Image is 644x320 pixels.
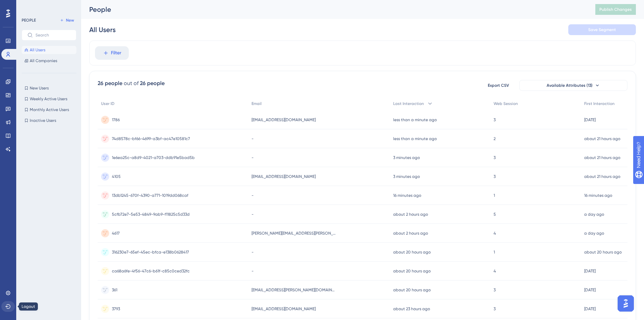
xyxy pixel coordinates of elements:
div: People [89,5,578,14]
button: All Users [22,46,76,54]
time: 16 minutes ago [584,193,612,198]
span: 5cfb72e7-5e53-4849-9ab9-f11825c5d33d [112,212,190,217]
span: 1 [494,193,495,198]
div: out of [124,79,139,87]
span: Weekly Active Users [30,96,67,102]
time: about 2 hours ago [393,212,428,217]
span: Last Interaction [393,101,424,106]
span: [EMAIL_ADDRESS][DOMAIN_NAME] [252,117,316,123]
span: [EMAIL_ADDRESS][PERSON_NAME][DOMAIN_NAME] [252,287,336,293]
span: [EMAIL_ADDRESS][DOMAIN_NAME] [252,174,316,179]
button: Filter [95,46,129,60]
time: about 20 hours ago [393,250,431,255]
time: a day ago [584,212,604,217]
time: [DATE] [584,269,596,273]
button: New Users [22,84,76,92]
button: Available Attributes (13) [519,80,627,91]
span: 3 [494,174,496,179]
div: PEOPLE [22,18,36,23]
time: about 21 hours ago [584,136,620,141]
span: First Interaction [584,101,615,106]
iframe: UserGuiding AI Assistant Launcher [616,293,636,314]
span: [PERSON_NAME][EMAIL_ADDRESS][PERSON_NAME][DOMAIN_NAME] [252,231,336,236]
span: 1786 [112,117,120,123]
span: 5 [494,212,496,217]
span: Email [252,101,262,106]
span: 361 [112,287,117,293]
span: [EMAIL_ADDRESS][DOMAIN_NAME] [252,306,316,312]
span: 2 [494,136,496,141]
span: - [252,193,254,198]
span: - [252,249,254,255]
span: 1e6ea25c-a8d9-4021-a703-ddb91e5bad5b [112,155,195,160]
button: Monthly Active Users [22,106,76,114]
span: Monthly Active Users [30,107,69,112]
span: Filter [111,49,121,57]
button: Save Segment [568,24,636,35]
span: 4 [494,268,496,274]
input: Search [35,33,71,37]
span: User ID [101,101,115,106]
time: about 2 hours ago [393,231,428,236]
div: 26 people [98,79,122,87]
span: Export CSV [488,83,509,88]
time: about 20 hours ago [584,250,622,255]
span: 3 [494,287,496,293]
time: about 23 hours ago [393,306,430,311]
button: Publish Changes [595,4,636,15]
span: 3 [494,155,496,160]
button: Export CSV [481,80,515,91]
span: 3 [494,117,496,123]
time: about 21 hours ago [584,155,620,160]
span: 4617 [112,231,120,236]
span: 4105 [112,174,121,179]
span: Save Segment [588,27,616,32]
span: All Companies [30,58,57,63]
span: - [252,155,254,160]
time: less than a minute ago [393,136,437,141]
span: Inactive Users [30,118,56,123]
time: a day ago [584,231,604,236]
span: Publish Changes [599,7,632,12]
div: 26 people [140,79,165,87]
div: All Users [89,25,116,34]
time: [DATE] [584,306,596,311]
time: 3 minutes ago [393,155,420,160]
time: less than a minute ago [393,117,437,122]
span: New [66,18,74,23]
button: Weekly Active Users [22,95,76,103]
time: 3 minutes ago [393,174,420,179]
span: 4 [494,231,496,236]
span: Available Attributes (13) [547,83,593,88]
span: - [252,136,254,141]
button: All Companies [22,57,76,65]
span: 1 [494,249,495,255]
span: 13db1245-670f-4390-a771-1019dd068caf [112,193,188,198]
span: Web Session [494,101,518,106]
span: ca68a6fe-4f56-47c6-b61f-c85c0ced32fc [112,268,190,274]
time: 16 minutes ago [393,193,421,198]
time: about 21 hours ago [584,174,620,179]
span: 3 [494,306,496,312]
span: - [252,212,254,217]
span: - [252,268,254,274]
span: 3793 [112,306,120,312]
time: about 20 hours ago [393,269,431,273]
span: 316230e7-65ef-45ec-bfca-e138b0628417 [112,249,189,255]
time: [DATE] [584,117,596,122]
span: 74d8578c-bf66-4699-a3bf-ac47e10581c7 [112,136,190,141]
span: Need Help? [16,2,42,10]
time: [DATE] [584,288,596,292]
span: All Users [30,47,45,53]
time: about 20 hours ago [393,288,431,292]
button: New [57,16,76,24]
button: Inactive Users [22,116,76,125]
span: New Users [30,85,49,91]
